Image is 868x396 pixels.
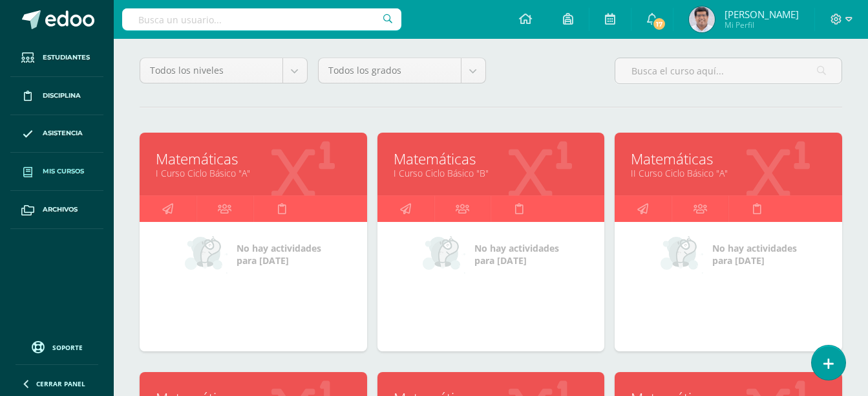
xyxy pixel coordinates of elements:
[319,58,485,83] a: Todos los grados
[423,235,465,274] img: no_activities_small.png
[725,19,799,30] span: Mi Perfil
[661,235,703,274] img: no_activities_small.png
[474,242,559,267] span: No hay actividades para [DATE]
[631,167,826,179] a: II Curso Ciclo Básico "A"
[43,204,78,215] span: Archivos
[631,149,826,169] a: Matemáticas
[689,6,715,32] img: f4fdcbb07cdf70817b6bca09634cd6d3.png
[185,235,228,274] img: no_activities_small.png
[237,242,321,267] span: No hay actividades para [DATE]
[10,153,103,191] a: Mis cursos
[156,167,351,179] a: I Curso Ciclo Básico "A"
[394,167,589,179] a: I Curso Ciclo Básico "B"
[43,91,81,101] span: Disciplina
[43,128,83,138] span: Asistencia
[156,149,351,169] a: Matemáticas
[10,39,103,77] a: Estudiantes
[140,58,307,83] a: Todos los niveles
[43,52,90,63] span: Estudiantes
[712,242,797,267] span: No hay actividades para [DATE]
[36,379,85,388] span: Cerrar panel
[725,8,799,21] span: [PERSON_NAME]
[122,8,401,30] input: Busca un usuario...
[16,338,98,355] a: Soporte
[615,58,842,83] input: Busca el curso aquí...
[10,191,103,229] a: Archivos
[150,58,273,83] span: Todos los niveles
[394,149,589,169] a: Matemáticas
[43,166,84,177] span: Mis cursos
[328,58,451,83] span: Todos los grados
[10,115,103,153] a: Asistencia
[52,343,83,352] span: Soporte
[652,17,666,31] span: 17
[10,77,103,115] a: Disciplina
